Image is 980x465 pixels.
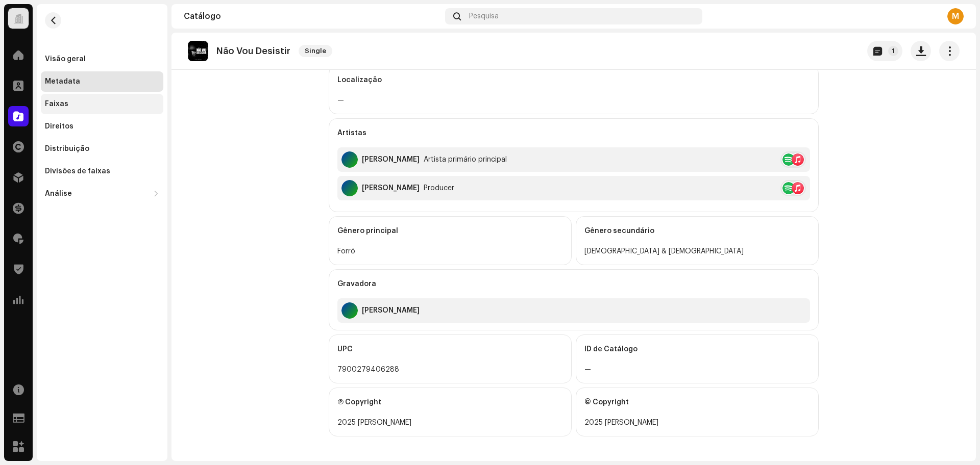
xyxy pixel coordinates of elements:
[337,119,810,147] div: Artistas
[299,45,332,57] span: Single
[584,217,810,245] div: Gênero secundário
[45,77,80,86] div: Metadata
[337,94,810,107] div: —
[45,122,73,131] div: Direitos
[584,364,810,376] div: —
[362,306,420,315] div: [PERSON_NAME]
[469,12,499,20] span: Pesquisa
[584,335,810,364] div: ID de Catálogo
[41,161,163,182] re-m-nav-item: Divisões de faixas
[424,184,454,192] div: Producer
[337,417,563,429] div: 2025 [PERSON_NAME]
[584,417,810,429] div: 2025 [PERSON_NAME]
[45,100,68,108] div: Faixas
[45,145,89,153] div: Distribuição
[337,66,810,94] div: Localização
[188,41,208,61] img: bf245b3f-32cd-423f-8fb8-0811645200bb
[888,46,898,56] p-badge: 1
[45,55,86,63] div: Visão geral
[947,8,964,24] div: M
[584,245,810,257] div: [DEMOGRAPHIC_DATA] & [DEMOGRAPHIC_DATA]
[337,388,563,417] div: Ⓟ Copyright
[216,46,290,57] p: Não Vou Desistir
[41,139,163,159] re-m-nav-item: Distribuição
[41,49,163,69] re-m-nav-item: Visão geral
[41,71,163,92] re-m-nav-item: Metadata
[337,245,563,257] div: Forró
[41,94,163,114] re-m-nav-item: Faixas
[45,167,110,175] div: Divisões de faixas
[362,156,420,164] div: [PERSON_NAME]
[337,270,810,298] div: Gravadora
[362,184,420,192] div: [PERSON_NAME]
[867,41,902,61] button: 1
[424,156,507,164] div: Artista primário principal
[41,116,163,137] re-m-nav-item: Direitos
[184,12,441,20] div: Catálogo
[337,335,563,364] div: UPC
[45,190,72,198] div: Análise
[337,217,563,245] div: Gênero principal
[584,388,810,417] div: © Copyright
[41,184,163,204] re-m-nav-dropdown: Análise
[337,364,563,376] div: 7900279406288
